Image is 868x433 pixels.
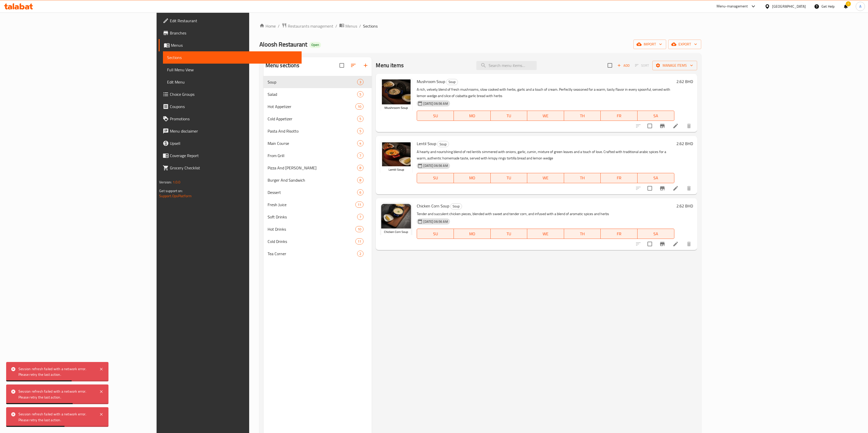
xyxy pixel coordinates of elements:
button: TH [564,111,601,121]
span: Restaurants management [288,23,333,29]
span: Menu disclaimer [170,128,298,134]
li: / [359,23,361,29]
span: Sections [167,54,298,61]
button: TH [564,229,601,239]
span: Soup [446,79,458,85]
button: SU [417,229,454,239]
div: items [357,189,364,195]
div: Cold Drinks11 [263,235,372,248]
img: Chicken Corn Soup [380,202,413,235]
nav: breadcrumb [259,23,701,29]
span: SA [640,112,672,120]
span: Version: [159,179,172,185]
h6: 2.62 BHD [676,140,693,147]
span: TH [566,174,599,182]
span: FR [603,230,635,238]
span: 2 [357,251,363,256]
button: delete [683,182,695,194]
button: Add [615,62,632,69]
span: MO [456,174,489,182]
span: 6 [357,190,363,195]
button: Branch-specific-item [656,182,668,194]
span: SU [419,174,452,182]
a: Upsell [159,137,302,149]
span: SU [419,230,452,238]
span: export [672,41,697,48]
span: 8 [357,178,363,183]
span: From Grill [268,153,357,159]
button: TU [491,173,528,183]
button: delete [683,120,695,132]
button: SU [417,173,454,183]
button: FR [601,229,638,239]
a: Coupons [159,100,302,113]
div: Hot Drinks10 [263,223,372,235]
span: MO [456,112,489,120]
a: Sections [163,51,302,64]
button: WE [527,229,564,239]
div: items [357,214,364,220]
span: Add item [615,62,632,69]
span: 7 [357,215,363,219]
a: Restaurants management [282,23,333,29]
div: From Grill7 [263,149,372,162]
a: Coverage Report [159,149,302,162]
h6: 2.62 BHD [676,78,693,85]
span: Menus [345,23,357,29]
span: Hot Drinks [268,226,355,232]
span: Soft Drinks [268,214,357,220]
span: 8 [357,166,363,170]
span: Coverage Report [170,153,298,159]
span: [DATE] 06:56 AM [421,101,450,106]
div: items [357,91,364,97]
button: WE [527,111,564,121]
span: Burger And Sandwich [268,177,357,183]
span: Open [309,43,321,47]
button: export [668,40,701,49]
span: Coupons [170,103,298,110]
span: Add [617,63,630,68]
div: Fresh Juice11 [263,198,372,211]
span: 4 [357,141,363,146]
span: SA [640,174,672,182]
span: Cold Appetizer [268,116,357,122]
div: items [357,79,364,85]
span: 11 [356,239,363,244]
div: Salad5 [263,88,372,100]
span: [DATE] 06:56 AM [421,163,450,168]
span: Edit Menu [167,79,298,85]
span: 5 [357,129,363,134]
div: Session refresh failed with a network error. Please retry the last action. [18,366,94,378]
a: Grocery Checklist [159,162,302,174]
span: Select to update [644,121,655,131]
span: Grocery Checklist [170,165,298,171]
span: Tea Corner [268,251,357,257]
a: Edit menu item [673,241,679,247]
button: TU [491,229,528,239]
a: Edit Restaurant [159,15,302,27]
span: FR [603,112,635,120]
div: Soup [437,141,449,147]
div: items [357,153,364,159]
span: Mushroom Soup [417,78,445,85]
span: Lentil Soup [417,140,436,147]
button: TH [564,173,601,183]
a: Menus [339,23,357,29]
span: TU [493,112,525,120]
span: Pasta And Risotto [268,128,357,134]
button: delete [683,238,695,250]
button: SU [417,111,454,121]
h6: 2.62 BHD [676,202,693,209]
li: / [335,23,337,29]
span: Chicken Corn Soup [417,202,449,210]
span: Sections [363,23,378,29]
span: Fresh Juice [268,202,355,208]
span: 11 [356,202,363,207]
a: Support.OpsPlatform [159,193,192,199]
button: SA [638,173,674,183]
p: A rich, velvety blend of fresh mushrooms, slow cooked with herbs, garlic and a touch of cream. Pe... [417,86,674,99]
div: Tea Corner2 [263,248,372,260]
